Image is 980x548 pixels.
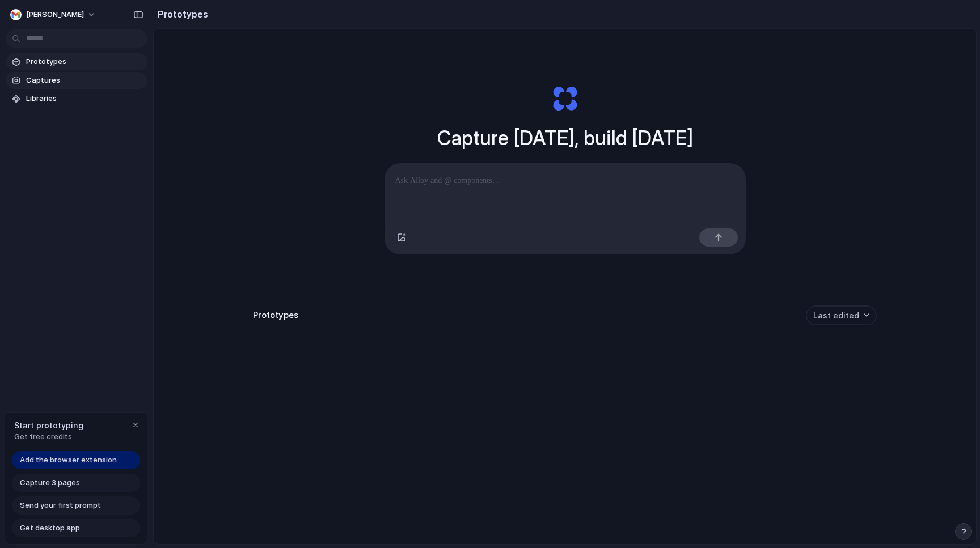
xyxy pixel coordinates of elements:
span: Start prototyping [14,419,83,431]
span: Add the browser extension [20,454,117,466]
span: Captures [26,75,143,86]
a: Libraries [6,90,147,107]
span: Get free credits [14,431,83,443]
span: Prototypes [26,56,143,67]
span: Get desktop app [20,522,80,534]
a: Prototypes [6,53,147,70]
a: Captures [6,72,147,89]
span: Libraries [26,93,143,104]
span: Capture 3 pages [20,477,80,488]
span: [PERSON_NAME] [26,9,84,20]
button: [PERSON_NAME] [6,6,102,24]
a: Add the browser extension [12,451,140,469]
h2: Prototypes [153,7,208,21]
h3: Prototypes [253,309,298,322]
button: Last edited [806,305,877,325]
span: Send your first prompt [20,500,101,511]
h1: Capture [DATE], build [DATE] [437,123,693,153]
a: Get desktop app [12,519,140,537]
